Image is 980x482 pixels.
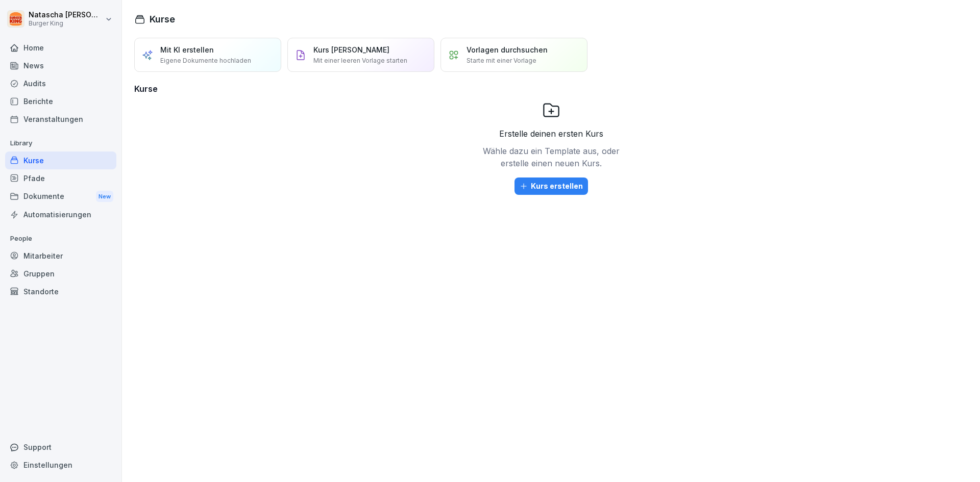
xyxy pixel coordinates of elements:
p: Erstelle deinen ersten Kurs [499,128,603,140]
a: DokumenteNew [5,187,116,206]
div: New [96,191,113,202]
h3: Kurse [134,83,968,95]
p: Mit einer leeren Vorlage starten [313,56,407,65]
a: Automatisierungen [5,206,116,223]
div: Kurs erstellen [520,181,583,192]
a: News [5,57,116,74]
a: Gruppen [5,265,116,283]
h1: Kurse [150,12,175,26]
a: Berichte [5,92,116,110]
a: Kurse [5,151,116,169]
a: Veranstaltungen [5,110,116,128]
p: Eigene Dokumente hochladen [160,56,251,65]
a: Pfade [5,169,116,187]
p: Mit KI erstellen [160,44,214,55]
p: Wähle dazu ein Template aus, oder erstelle einen neuen Kurs. [480,145,623,169]
div: Support [5,438,116,456]
p: Burger King [29,20,103,27]
a: Mitarbeiter [5,247,116,265]
p: Natascha [PERSON_NAME] [29,11,103,19]
p: People [5,231,116,247]
a: Standorte [5,283,116,300]
button: Kurs erstellen [514,177,588,195]
div: Dokumente [5,187,116,206]
p: Library [5,135,116,151]
p: Kurs [PERSON_NAME] [313,44,389,55]
a: Audits [5,74,116,92]
a: Einstellungen [5,456,116,474]
p: Starte mit einer Vorlage [467,56,536,65]
p: Vorlagen durchsuchen [467,44,548,55]
a: Home [5,39,116,57]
